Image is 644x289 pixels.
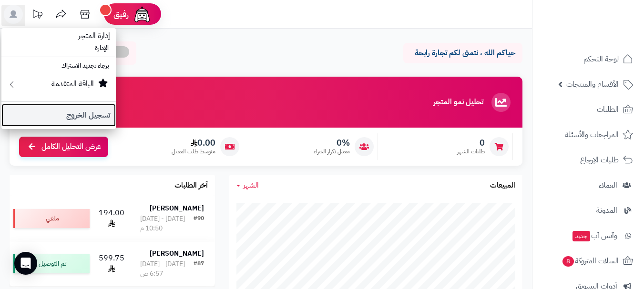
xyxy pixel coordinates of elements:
[572,231,590,241] span: جديد
[41,141,101,152] span: عرض التحليل الكامل
[194,214,204,233] div: #90
[19,137,108,157] a: عرض التحليل الكامل
[579,7,635,27] img: logo-2.png
[13,209,90,228] div: ملغي
[538,98,638,121] a: الطلبات
[1,59,116,73] li: برجاء تجديد الاشتراك
[566,78,619,91] span: الأقسام والمنتجات
[243,179,259,191] span: الشهر
[490,181,515,190] h3: المبيعات
[51,78,94,90] small: الباقة المتقدمة
[580,153,619,167] span: طلبات الإرجاع
[133,5,152,24] img: ai-face.png
[172,148,215,156] span: متوسط طلب العميل
[538,48,638,70] a: لوحة التحكم
[538,199,638,222] a: المدونة
[538,123,638,146] a: المراجعات والأسئلة
[572,229,617,242] span: وآتس آب
[599,179,617,192] span: العملاء
[72,24,116,47] span: إدارة المتجر
[140,259,194,279] div: [DATE] - [DATE] 6:57 ص
[25,5,49,26] a: تحديثات المنصة
[1,73,116,100] a: الباقة المتقدمة
[562,256,574,267] span: 8
[150,249,204,259] strong: [PERSON_NAME]
[13,254,90,273] div: تم التوصيل
[538,224,638,247] a: وآتس آبجديد
[565,128,619,141] span: المراجعات والأسئلة
[140,214,194,233] div: [DATE] - [DATE] 10:50 م
[457,148,485,156] span: طلبات الشهر
[93,241,129,286] td: 599.75
[150,203,204,213] strong: [PERSON_NAME]
[596,204,617,217] span: المدونة
[410,48,515,59] p: حياكم الله ، نتمنى لكم تجارة رابحة
[538,249,638,272] a: السلات المتروكة8
[583,52,619,66] span: لوحة التحكم
[433,98,483,107] h3: تحليل نمو المتجر
[174,181,208,190] h3: آخر الطلبات
[314,138,350,148] span: 0%
[457,138,485,148] span: 0
[236,180,259,191] a: الشهر
[597,103,619,116] span: الطلبات
[538,174,638,197] a: العملاء
[314,148,350,156] span: معدل تكرار الشراء
[1,41,116,55] li: الإدارة
[562,254,619,268] span: السلات المتروكة
[538,149,638,171] a: طلبات الإرجاع
[1,104,116,127] a: تسجيل الخروج
[113,9,129,20] span: رفيق
[194,259,204,279] div: #87
[93,196,129,241] td: 194.00
[14,252,37,275] div: Open Intercom Messenger
[172,138,215,148] span: 0.00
